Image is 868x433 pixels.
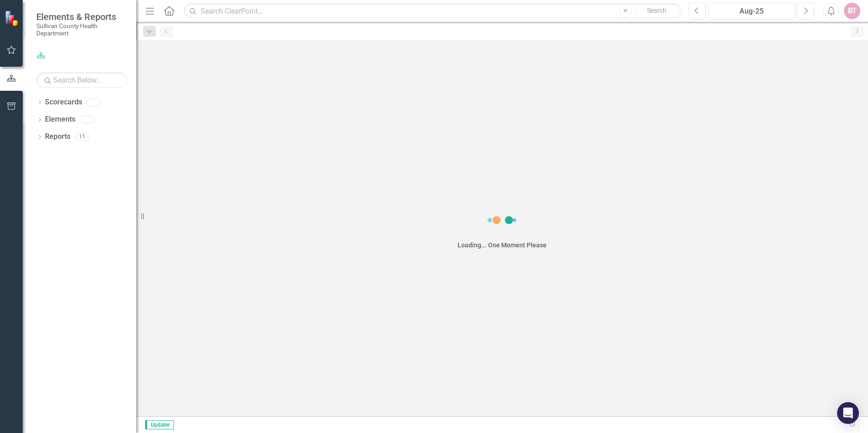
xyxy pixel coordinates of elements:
button: Aug-25 [708,3,795,19]
span: Search [647,7,666,14]
span: Updater [145,420,174,429]
div: Aug-25 [711,6,792,17]
button: BT [844,3,860,19]
a: Scorecards [45,97,82,108]
button: Search [634,5,680,17]
div: Loading... One Moment Please [458,241,547,250]
div: 11 [75,133,89,141]
input: Search Below... [36,72,127,88]
a: Elements [45,114,75,125]
a: Reports [45,132,70,142]
small: Sullivan County Health Department [36,22,127,37]
img: ClearPoint Strategy [5,10,20,26]
input: Search ClearPoint... [184,3,682,19]
span: Elements & Reports [36,11,127,22]
div: Open Intercom Messenger [837,402,859,424]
